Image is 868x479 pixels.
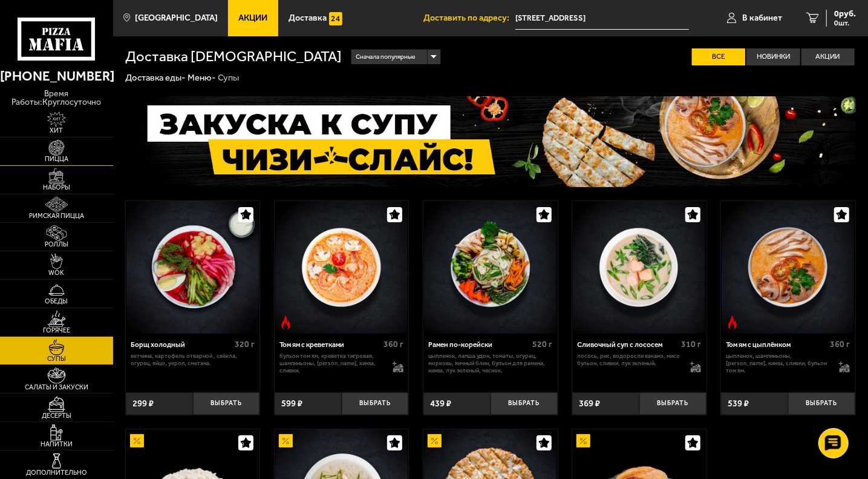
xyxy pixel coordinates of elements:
span: 299 ₽ [132,399,154,408]
span: 310 г [681,339,701,349]
span: 360 г [830,339,850,349]
div: Сливочный суп с лососем [577,340,678,349]
h1: Доставка [DEMOGRAPHIC_DATA] [125,50,342,64]
label: Новинки [746,48,800,65]
p: бульон том ям, креветка тигровая, шампиньоны, [PERSON_NAME], кинза, сливки. [279,352,383,374]
img: Акционный [130,434,143,448]
a: Сливочный суп с лососем [572,201,706,334]
img: Острое блюдо [279,315,292,329]
img: Акционный [279,434,292,448]
label: Акции [801,48,855,65]
span: Сначала популярные [356,48,416,65]
div: Рамен по-корейски [428,340,529,349]
img: Рамен по-корейски [424,201,556,334]
span: 520 г [532,339,552,349]
span: 539 ₽ [728,399,749,408]
p: цыпленок, лапша удон, томаты, огурец, морковь, яичный блин, бульон для рамена, кинза, лук зеленый... [428,352,552,374]
span: 439 ₽ [430,399,451,408]
label: Все [692,48,745,65]
span: 0 шт. [834,19,856,27]
input: Ваш адрес доставки [515,7,689,30]
span: [GEOGRAPHIC_DATA] [135,14,218,22]
div: Супы [218,72,239,84]
span: Доставка [289,14,327,22]
p: ветчина, картофель отварной , свёкла, огурец, яйцо, укроп, сметана. [131,352,255,367]
div: Том ям с креветками [279,340,380,349]
span: 599 ₽ [281,399,302,408]
p: цыпленок, шампиньоны, [PERSON_NAME], кинза, сливки, бульон том ям. [726,352,830,374]
a: Меню- [188,72,216,83]
a: Доставка еды- [125,72,186,83]
a: Борщ холодный [126,201,260,334]
span: В кабинет [742,14,782,22]
button: Выбрать [788,392,855,415]
img: Акционный [428,434,441,448]
a: Острое блюдоТом ям с креветками [275,201,409,334]
a: Рамен по-корейски [423,201,558,334]
p: лосось, рис, водоросли вакамэ, мисо бульон, сливки, лук зеленый. [577,352,681,367]
img: Том ям с креветками [275,201,408,334]
img: 15daf4d41897b9f0e9f617042186c801.svg [329,12,342,25]
button: Выбрать [491,392,558,415]
span: Акции [238,14,267,22]
img: Акционный [576,434,590,448]
span: Доставить по адресу: [423,14,515,22]
img: Сливочный суп с лососем [573,201,705,334]
a: Острое блюдоТом ям с цыплёнком [721,201,855,334]
img: Острое блюдо [726,315,739,329]
span: 0 руб. [834,10,856,18]
button: Выбрать [342,392,409,415]
div: Том ям с цыплёнком [726,340,827,349]
button: Выбрать [639,392,706,415]
img: Том ям с цыплёнком [722,201,854,334]
span: 360 г [383,339,403,349]
button: Выбрать [193,392,260,415]
span: 369 ₽ [579,399,600,408]
span: 320 г [235,339,255,349]
img: Борщ холодный [126,201,259,334]
div: Борщ холодный [131,340,232,349]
